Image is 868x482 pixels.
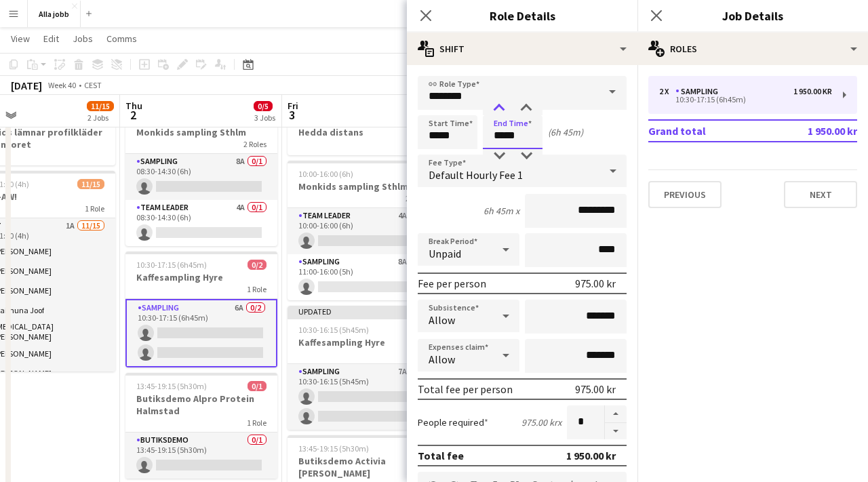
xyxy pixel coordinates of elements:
[418,416,488,428] label: People required
[605,423,627,440] button: Decrease
[418,277,486,290] div: Fee per person
[418,449,464,462] div: Total fee
[429,168,523,182] span: Default Hourly Fee 1
[125,433,277,479] app-card-role: Butiksdemo0/113:45-19:15 (5h30m)
[575,382,616,396] div: 975.00 kr
[288,208,439,254] app-card-role: Team Leader4A0/110:00-16:00 (6h)
[248,260,267,270] span: 0/2
[605,405,627,423] button: Increase
[288,455,439,479] h3: Butiksdemo Activia [PERSON_NAME]
[87,113,113,123] div: 2 Jobs
[406,193,429,203] span: 2 Roles
[85,203,104,214] span: 1 Role
[298,169,353,179] span: 10:00-16:00 (6h)
[125,100,142,112] span: Thu
[575,277,616,290] div: 975.00 kr
[648,181,722,208] button: Previous
[285,107,298,123] span: 3
[429,313,455,327] span: Allow
[793,87,832,96] div: 1 950.00 kr
[675,87,724,96] div: Sampling
[772,120,857,142] td: 1 950.00 kr
[87,101,114,111] span: 11/15
[101,30,142,47] a: Comms
[125,252,277,367] app-job-card: 10:30-17:15 (6h45m)0/2Kaffesampling Hyre1 RoleSampling6A0/210:30-17:15 (6h45m)
[288,161,439,300] app-job-card: 10:00-16:00 (6h)0/2Monkids sampling Sthlm2 RolesTeam Leader4A0/110:00-16:00 (6h) Sampling8A0/111:...
[298,325,369,335] span: 10:30-16:15 (5h45m)
[45,80,79,90] span: Week 40
[484,205,519,217] div: 6h 45m x
[659,87,675,96] div: 2 x
[637,33,868,65] div: Roles
[73,33,93,45] span: Jobs
[11,79,42,92] div: [DATE]
[243,139,267,149] span: 2 Roles
[784,181,857,208] button: Next
[247,284,267,294] span: 1 Role
[288,336,439,348] h3: Kaffesampling Hyre
[429,353,455,366] span: Allow
[125,126,277,138] h3: Monkids sampling Sthlm
[288,364,439,430] app-card-role: Sampling7A0/210:30-16:15 (5h45m)
[84,80,102,90] div: CEST
[288,306,439,317] div: Updated
[298,443,369,454] span: 13:45-19:15 (5h30m)
[248,381,267,391] span: 0/1
[521,416,561,428] div: 975.00 kr x
[288,126,439,138] h3: Hedda distans
[125,106,277,246] app-job-card: 08:30-14:30 (6h)0/2Monkids sampling Sthlm2 RolesSampling8A0/108:30-14:30 (6h) Team Leader4A0/108:...
[254,113,275,123] div: 3 Jobs
[67,30,98,47] a: Jobs
[407,7,637,24] h3: Role Details
[288,100,298,112] span: Fri
[77,179,104,189] span: 11/15
[136,260,207,270] span: 10:30-17:15 (6h45m)
[548,126,583,138] div: (6h 45m)
[407,33,637,65] div: Shift
[254,101,273,111] span: 0/5
[288,180,439,193] h3: Monkids sampling Sthlm
[125,271,277,283] h3: Kaffesampling Hyre
[288,306,439,430] app-job-card: Updated10:30-16:15 (5h45m)0/2Kaffesampling Hyre1 RoleSampling7A0/210:30-16:15 (5h45m)
[125,373,277,479] app-job-card: 13:45-19:15 (5h30m)0/1Butiksdemo Alpro Protein Halmstad1 RoleButiksdemo0/113:45-19:15 (5h30m)
[123,107,142,123] span: 2
[106,33,137,45] span: Comms
[43,33,59,45] span: Edit
[637,7,868,24] h3: Job Details
[11,33,30,45] span: View
[247,418,267,428] span: 1 Role
[5,30,35,47] a: View
[125,299,277,367] app-card-role: Sampling6A0/210:30-17:15 (6h45m)
[288,106,439,155] app-job-card: Hedda distans
[28,1,81,27] button: Alla jobb
[38,30,64,47] a: Edit
[566,449,616,462] div: 1 950.00 kr
[125,393,277,417] h3: Butiksdemo Alpro Protein Halmstad
[288,254,439,300] app-card-role: Sampling8A0/111:00-16:00 (5h)
[136,381,207,391] span: 13:45-19:15 (5h30m)
[418,382,513,396] div: Total fee per person
[648,120,772,142] td: Grand total
[429,247,461,260] span: Unpaid
[125,200,277,246] app-card-role: Team Leader4A0/108:30-14:30 (6h)
[125,154,277,200] app-card-role: Sampling8A0/108:30-14:30 (6h)
[659,96,832,103] div: 10:30-17:15 (6h45m)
